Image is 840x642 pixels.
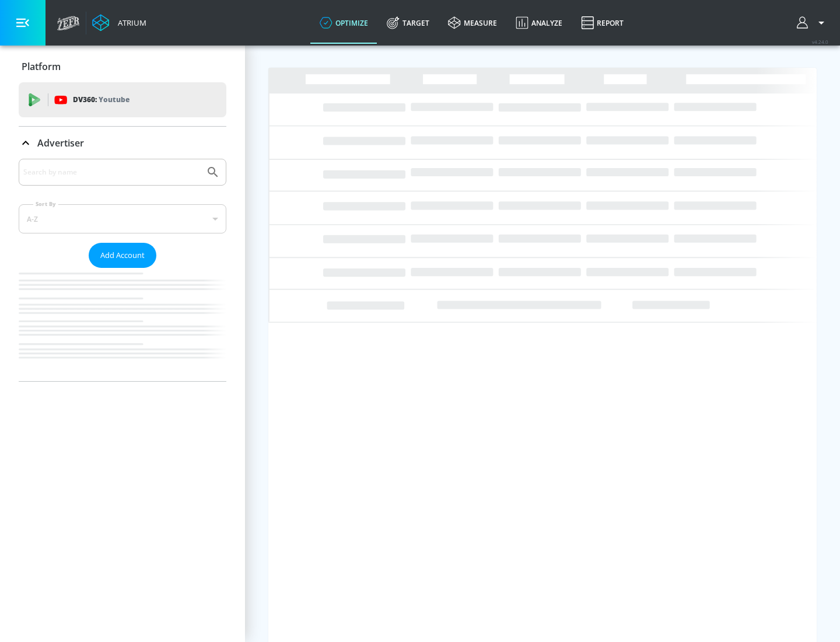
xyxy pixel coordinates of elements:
[506,2,572,44] a: Analyze
[439,2,506,44] a: measure
[99,93,129,106] p: Youtube
[100,249,145,262] span: Add Account
[572,2,633,44] a: Report
[19,50,226,83] div: Platform
[19,268,226,381] nav: list of Advertiser
[19,159,226,381] div: Advertiser
[33,200,58,208] label: Sort By
[310,2,377,44] a: optimize
[19,127,226,159] div: Advertiser
[73,93,129,106] p: DV360:
[377,2,439,44] a: Target
[19,82,226,117] div: DV360: Youtube
[89,243,156,268] button: Add Account
[812,39,828,45] span: v 4.24.0
[23,165,200,180] input: Search by name
[22,60,61,73] p: Platform
[92,14,146,32] a: Atrium
[19,204,226,233] div: A-Z
[113,18,146,28] div: Atrium
[37,137,84,149] p: Advertiser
